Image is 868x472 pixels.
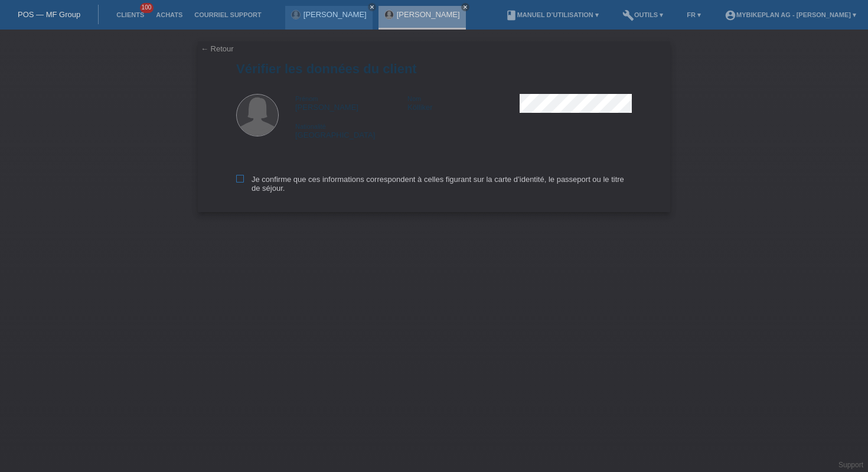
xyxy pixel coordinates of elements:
[110,11,150,18] a: Clients
[201,44,234,53] a: ← Retour
[462,4,468,10] i: close
[622,9,634,21] i: build
[681,11,707,18] a: FR ▾
[150,11,188,18] a: Achats
[18,10,80,19] a: POS — MF Group
[140,3,154,13] span: 100
[304,10,367,19] a: [PERSON_NAME]
[719,11,862,18] a: account_circleMybikeplan AG - [PERSON_NAME] ▾
[295,122,407,139] div: [GEOGRAPHIC_DATA]
[295,94,407,112] div: [PERSON_NAME]
[407,95,421,102] span: Nom
[188,11,267,18] a: Courriel Support
[236,61,632,76] h1: Vérifier les données du client
[397,10,460,19] a: [PERSON_NAME]
[616,11,669,18] a: buildOutils ▾
[295,123,326,130] span: Nationalité
[369,4,375,10] i: close
[368,3,376,11] a: close
[505,9,517,21] i: book
[838,461,863,469] a: Support
[725,9,736,21] i: account_circle
[407,94,520,112] div: Kölliker
[500,11,605,18] a: bookManuel d’utilisation ▾
[461,3,469,11] a: close
[236,175,632,193] label: Je confirme que ces informations correspondent à celles figurant sur la carte d’identité, le pass...
[295,95,318,102] span: Prénom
